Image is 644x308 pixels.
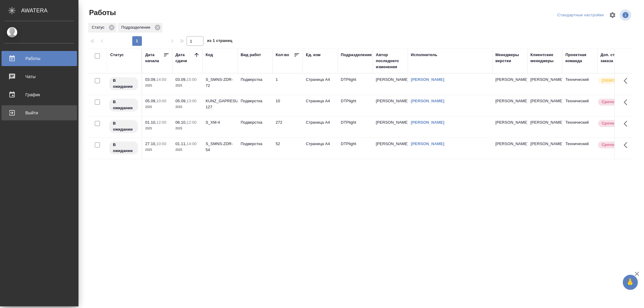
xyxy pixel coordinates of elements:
td: DTPlight [338,116,373,138]
a: [PERSON_NAME] [411,77,444,82]
p: 2025 [175,104,200,110]
div: Выйти [5,108,74,117]
p: Срочный [602,99,620,105]
td: 272 [273,116,303,138]
div: Подразделение [341,52,372,58]
div: Подразделение [118,23,162,33]
p: 03.09, [175,77,187,82]
a: Работы [2,51,77,66]
p: В ожидании [113,99,134,111]
p: [PERSON_NAME] [495,77,524,83]
div: Ед. изм [306,52,321,58]
div: Исполнитель назначен, приступать к работе пока рано [109,141,139,155]
p: Подверстка [241,98,270,104]
div: Статус [88,23,117,33]
td: Технический [562,74,598,95]
td: [PERSON_NAME] [527,95,562,116]
p: 27.10, [145,141,156,146]
div: Работы [5,54,74,63]
div: Автор последнего изменения [376,52,405,70]
p: В ожидании [113,120,134,132]
div: Дата начала [145,52,163,64]
td: DTPlight [338,74,373,95]
div: S_SMNS-ZDR-54 [206,141,235,153]
div: Исполнитель назначен, приступать к работе пока рано [109,119,139,134]
div: Проектная команда [566,52,594,64]
p: 15:00 [187,77,197,82]
td: DTPlight [338,138,373,159]
a: Выйти [2,105,77,120]
td: [PERSON_NAME] [373,116,408,138]
div: split button [556,11,605,20]
p: Подразделение [121,24,152,30]
td: [PERSON_NAME] [527,74,562,95]
div: S_XM-4 [206,119,235,125]
a: [PERSON_NAME] [411,141,444,146]
p: Статус [92,24,107,30]
div: Менеджеры верстки [495,52,524,64]
button: Здесь прячутся важные кнопки [620,138,635,152]
div: График [5,90,74,99]
button: Здесь прячутся важные кнопки [620,74,635,88]
td: Технический [562,138,598,159]
td: [PERSON_NAME] [373,74,408,95]
div: KUNZ_GAPRESURS-127 [206,98,235,110]
p: 2025 [175,147,200,153]
p: Срочный [602,120,620,126]
td: Страница А4 [303,95,338,116]
p: 13:00 [187,99,197,103]
p: Срочный [602,142,620,148]
div: Клиентские менеджеры [530,52,559,64]
p: 05.09, [175,99,187,103]
td: [PERSON_NAME] [527,138,562,159]
span: 🙏 [625,276,636,289]
p: 03.09, [145,77,156,82]
td: DTPlight [338,95,373,116]
p: В ожидании [113,78,134,90]
div: Исполнитель назначен, приступать к работе пока рано [109,77,139,91]
td: Страница А4 [303,138,338,159]
p: В ожидании [113,142,134,154]
p: 10:00 [156,141,166,146]
p: Подверстка [241,141,270,147]
td: [PERSON_NAME] [373,95,408,116]
div: Исполнитель [411,52,437,58]
p: 12:00 [156,120,166,125]
p: Подверстка [241,119,270,125]
p: 06.10, [175,120,187,125]
p: [PERSON_NAME] [495,98,524,104]
a: Чаты [2,69,77,84]
p: [PERSON_NAME] [495,141,524,147]
div: AWATERA [21,5,78,17]
p: 05.09, [145,99,156,103]
td: 52 [273,138,303,159]
p: 2025 [145,125,169,132]
div: Исполнитель назначен, приступать к работе пока рано [109,98,139,112]
p: 01.10, [145,120,156,125]
div: Доп. статус заказа [601,52,632,64]
div: S_SMNS-ZDR-72 [206,77,235,89]
span: Посмотреть информацию [620,9,633,21]
button: 🙏 [623,275,638,290]
span: Работы [88,8,116,17]
td: 1 [273,74,303,95]
p: 2025 [175,83,200,89]
td: [PERSON_NAME] [527,116,562,138]
a: [PERSON_NAME] [411,99,444,103]
div: Код [206,52,213,58]
p: 12:00 [187,120,197,125]
button: Здесь прячутся важные кнопки [620,116,635,131]
p: [DEMOGRAPHIC_DATA] [602,78,632,84]
div: Вид работ [241,52,261,58]
p: 01.11, [175,141,187,146]
a: График [2,87,77,102]
td: Технический [562,116,598,138]
p: Подверстка [241,77,270,83]
td: Страница А4 [303,74,338,95]
a: [PERSON_NAME] [411,120,444,125]
div: Чаты [5,72,74,81]
button: Здесь прячутся важные кнопки [620,95,635,110]
p: 14:00 [156,77,166,82]
p: 14:00 [187,141,197,146]
td: Страница А4 [303,116,338,138]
